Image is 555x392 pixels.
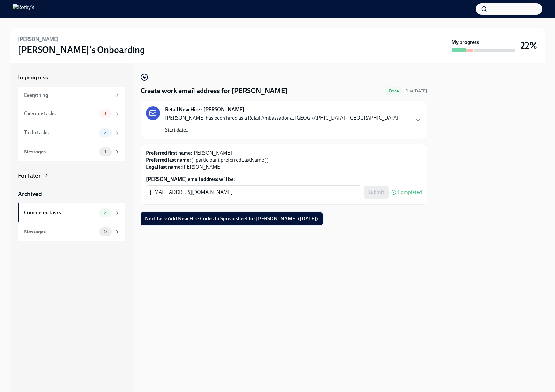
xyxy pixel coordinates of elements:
[146,176,422,183] label: [PERSON_NAME] email address will be:
[146,150,422,171] p: [PERSON_NAME] {{ participant.preferredLastName }} [PERSON_NAME]
[141,212,323,225] button: Next task:Add New Hire Codes to Spreadsheet for [PERSON_NAME] ([DATE])
[452,39,479,46] strong: My progress
[521,40,537,51] h3: 22%
[18,87,125,104] a: Everything
[100,229,111,234] span: 0
[145,216,318,222] span: Next task : Add New Hire Codes to Spreadsheet for [PERSON_NAME] ([DATE])
[150,189,357,196] textarea: [EMAIL_ADDRESS][DOMAIN_NAME]
[405,88,427,94] span: September 5th, 2025 09:00
[18,73,125,82] a: In progress
[18,172,41,180] div: For later
[24,148,96,155] div: Messages
[24,129,96,136] div: To do tasks
[18,203,125,222] a: Completed tasks2
[165,115,399,122] p: [PERSON_NAME] has been hired as a Retail Ambassador at [GEOGRAPHIC_DATA] - [GEOGRAPHIC_DATA].
[24,92,112,99] div: Everything
[18,190,125,198] a: Archived
[146,150,192,156] strong: Preferred first name:
[100,130,110,135] span: 2
[146,164,182,170] strong: Legal last name:
[24,228,96,235] div: Messages
[18,142,125,161] a: Messages1
[101,149,110,154] span: 1
[100,210,110,215] span: 2
[18,222,125,241] a: Messages0
[101,111,110,116] span: 1
[18,36,59,43] h6: [PERSON_NAME]
[24,110,96,117] div: Overdue tasks
[18,123,125,142] a: To do tasks2
[18,44,145,55] h3: [PERSON_NAME]'s Onboarding
[385,89,403,93] span: Done
[146,157,191,163] strong: Preferred last name:
[165,106,244,113] strong: Retail New Hire - [PERSON_NAME]
[165,127,399,134] p: Start date...
[13,4,34,14] img: Rothy's
[18,172,125,180] a: For later
[24,209,96,216] div: Completed tasks
[405,88,427,94] span: Due
[141,86,288,96] h4: Create work email address for [PERSON_NAME]
[413,88,427,94] strong: [DATE]
[18,104,125,123] a: Overdue tasks1
[398,190,422,195] span: Completed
